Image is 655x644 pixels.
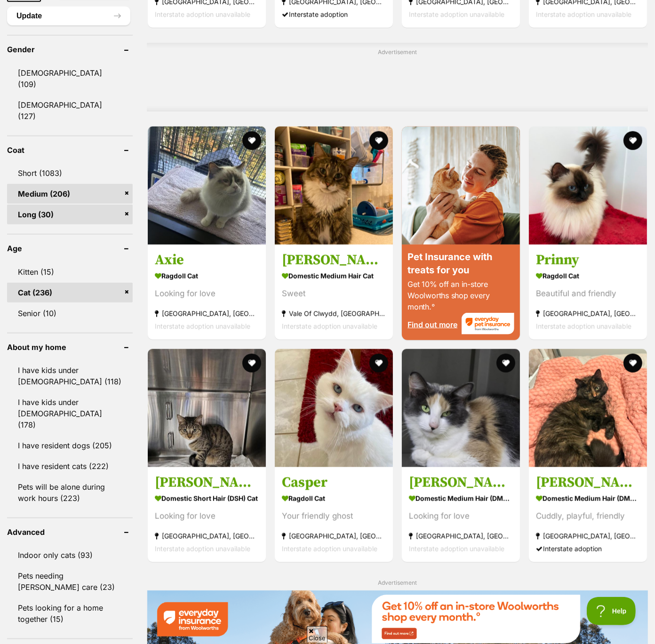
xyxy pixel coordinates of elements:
div: Beautiful and friendly [536,288,640,301]
a: Kitten (15) [7,262,133,282]
img: Axie - Ragdoll Cat [148,127,266,245]
a: Long (30) [7,205,133,224]
a: Short (1083) [7,163,133,183]
span: Interstate adoption unavailable [155,323,250,331]
header: Gender [7,45,133,54]
strong: [GEOGRAPHIC_DATA], [GEOGRAPHIC_DATA] [536,308,640,320]
div: Interstate adoption [282,8,386,21]
a: I have kids under [DEMOGRAPHIC_DATA] (178) [7,392,133,435]
span: Interstate adoption unavailable [409,10,504,18]
div: Looking for love [155,510,259,523]
strong: Domestic Medium Hair (DMH) Cat [536,492,640,505]
h3: [PERSON_NAME] [536,474,640,492]
button: favourite [623,354,642,373]
span: Interstate adoption unavailable [409,545,504,553]
img: Norma - Domestic Medium Hair (DMH) Cat [529,349,647,467]
div: Sweet [282,288,386,301]
a: Cat (236) [7,283,133,302]
span: Interstate adoption unavailable [155,10,250,18]
header: About my home [7,343,133,351]
a: Pets will be alone during work hours (223) [7,477,133,508]
a: Pets looking for a home together (15) [7,598,133,629]
strong: Domestic Medium Hair (DMH) Cat [409,492,513,505]
strong: Ragdoll Cat [536,270,640,283]
div: Your friendly ghost [282,510,386,523]
div: Interstate adoption [536,542,640,555]
a: Pets needing [PERSON_NAME] care (23) [7,566,133,597]
img: Danny - Domestic Medium Hair Cat [275,127,393,245]
span: Advertisement [378,579,417,586]
strong: Domestic Medium Hair Cat [282,270,386,283]
button: favourite [369,354,388,373]
img: Prinny - Ragdoll Cat [529,127,647,245]
a: [PERSON_NAME] Domestic Medium Hair (DMH) Cat Cuddly, playful, friendly [GEOGRAPHIC_DATA], [GEOGRA... [529,467,647,562]
a: Casper Ragdoll Cat Your friendly ghost [GEOGRAPHIC_DATA], [GEOGRAPHIC_DATA] Interstate adoption u... [275,467,393,562]
a: [PERSON_NAME] Domestic Medium Hair (DMH) Cat Looking for love [GEOGRAPHIC_DATA], [GEOGRAPHIC_DATA... [402,467,520,562]
strong: Ragdoll Cat [155,270,259,283]
strong: Ragdoll Cat [282,492,386,505]
h3: [PERSON_NAME] [282,252,386,270]
span: Interstate adoption unavailable [155,545,250,553]
h3: Casper [282,474,386,492]
strong: [GEOGRAPHIC_DATA], [GEOGRAPHIC_DATA] [282,530,386,542]
span: Interstate adoption unavailable [282,323,377,331]
strong: Domestic Short Hair (DSH) Cat [155,492,259,505]
span: Interstate adoption unavailable [536,10,631,18]
a: Indoor only cats (93) [7,545,133,565]
a: Axie Ragdoll Cat Looking for love [GEOGRAPHIC_DATA], [GEOGRAPHIC_DATA] Interstate adoption unavai... [148,245,266,340]
button: favourite [242,131,261,150]
a: I have resident cats (222) [7,456,133,476]
span: Interstate adoption unavailable [282,545,377,553]
strong: [GEOGRAPHIC_DATA], [GEOGRAPHIC_DATA] [155,308,259,320]
iframe: Help Scout Beacon - Open [587,597,636,625]
div: Advertisement [147,43,648,111]
a: [DEMOGRAPHIC_DATA] (127) [7,95,133,126]
a: [PERSON_NAME] Domestic Short Hair (DSH) Cat Looking for love [GEOGRAPHIC_DATA], [GEOGRAPHIC_DATA]... [148,467,266,562]
img: Casper - Ragdoll Cat [275,349,393,467]
button: Update [7,7,130,25]
strong: [GEOGRAPHIC_DATA], [GEOGRAPHIC_DATA] [409,530,513,542]
h3: [PERSON_NAME] [155,474,259,492]
header: Coat [7,146,133,154]
a: [PERSON_NAME] Domestic Medium Hair Cat Sweet Vale Of Clwydd, [GEOGRAPHIC_DATA] Interstate adoptio... [275,245,393,340]
button: favourite [242,354,261,373]
img: Frank - Domestic Short Hair (DSH) Cat [148,349,266,467]
strong: Vale Of Clwydd, [GEOGRAPHIC_DATA] [282,308,386,320]
h3: Prinny [536,252,640,270]
span: Interstate adoption unavailable [536,323,631,331]
button: favourite [369,131,388,150]
img: Zoe - Domestic Medium Hair (DMH) Cat [402,349,520,467]
div: Cuddly, playful, friendly [536,510,640,523]
header: Age [7,244,133,253]
h3: Axie [155,252,259,270]
header: Advanced [7,528,133,536]
div: Looking for love [409,510,513,523]
strong: [GEOGRAPHIC_DATA], [GEOGRAPHIC_DATA] [155,530,259,542]
a: I have resident dogs (205) [7,436,133,455]
a: Prinny Ragdoll Cat Beautiful and friendly [GEOGRAPHIC_DATA], [GEOGRAPHIC_DATA] Interstate adoptio... [529,245,647,340]
a: Senior (10) [7,303,133,323]
span: Close [307,626,327,643]
a: [DEMOGRAPHIC_DATA] (109) [7,63,133,94]
button: favourite [623,131,642,150]
a: Medium (206) [7,184,133,204]
h3: [PERSON_NAME] [409,474,513,492]
div: Looking for love [155,288,259,301]
a: I have kids under [DEMOGRAPHIC_DATA] (118) [7,360,133,391]
button: favourite [496,354,515,373]
strong: [GEOGRAPHIC_DATA], [GEOGRAPHIC_DATA] [536,530,640,542]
